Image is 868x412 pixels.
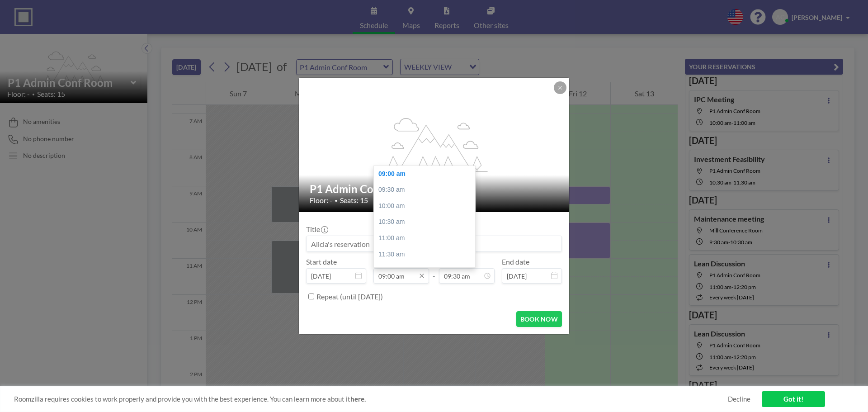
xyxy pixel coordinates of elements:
[306,225,327,234] label: Title
[335,197,338,204] span: •
[502,257,529,266] label: End date
[381,117,488,171] g: flex-grow: 1.2;
[374,230,480,246] div: 11:00 am
[728,395,750,403] a: Decline
[762,391,825,407] a: Got it!
[350,395,366,403] a: here.
[340,196,368,205] span: Seats: 15
[310,196,332,205] span: Floor: -
[307,236,561,251] input: Alicia's reservation
[316,292,383,301] label: Repeat (until [DATE])
[374,246,480,263] div: 11:30 am
[306,257,337,266] label: Start date
[516,311,562,327] button: BOOK NOW
[374,182,480,198] div: 09:30 am
[374,262,480,279] div: 12:00 pm
[433,260,435,280] span: -
[374,214,480,230] div: 10:30 am
[374,198,480,214] div: 10:00 am
[374,166,480,182] div: 09:00 am
[310,182,559,196] h2: P1 Admin Conf Room
[14,395,728,403] span: Roomzilla requires cookies to work properly and provide you with the best experience. You can lea...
